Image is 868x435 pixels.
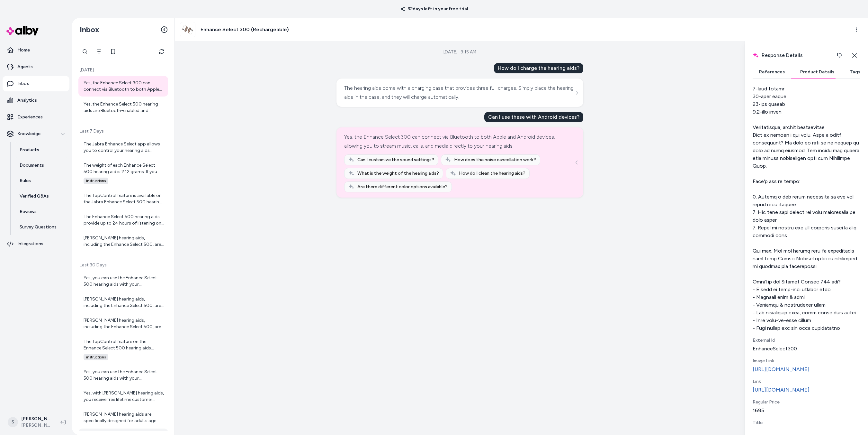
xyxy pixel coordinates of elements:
a: The weight of each Enhance Select 500 hearing aid is 2.12 grams. If you have any more questions a... [78,158,168,188]
span: instructions [84,354,108,360]
p: Last 30 Days [78,262,168,268]
div: Regular Price [753,399,860,405]
div: Yes, the Enhance Select 500 hearing aids are Bluetooth-enabled and compatible with many smartphon... [84,101,164,114]
p: Analytics [17,97,37,104]
div: The Enhance Select 500 hearing aids provide up to 24 hours of listening on a single charge when u... [84,214,164,227]
button: S[PERSON_NAME][PERSON_NAME] [4,412,55,432]
span: Are there different color options available? [357,184,448,190]
p: Home [17,47,30,53]
p: Products [20,147,39,153]
div: Yes, the Enhance Select 300 can connect via Bluetooth to both Apple and Android devices, allowing... [344,133,574,151]
div: The hearing aids come with a charging case that provides three full charges. Simply place the hea... [344,84,574,102]
p: Agents [17,64,33,70]
button: See more [573,159,581,166]
button: Knowledge [3,126,69,142]
p: Integrations [17,241,43,247]
p: Experiences [17,114,43,120]
p: [DATE] [78,67,168,73]
div: The weight of each Enhance Select 500 hearing aid is 2.12 grams. If you have any more questions a... [84,162,164,175]
div: Yes, the Enhance Select 300 can connect via Bluetooth to both Apple and Android devices, allowing... [84,80,164,93]
button: Filter [93,45,105,58]
div: External Id [753,337,860,344]
p: Reviews [20,208,37,215]
div: Link [753,378,860,385]
h2: Response Details [753,49,846,62]
a: Yes, you can use the Enhance Select 500 hearing aids with your smartphone. They are Bluetooth-ena... [78,365,168,385]
a: Verified Q&As [13,189,69,204]
a: Yes, the Enhance Select 300 can connect via Bluetooth to both Apple and Android devices, allowing... [78,76,168,97]
a: Inbox [3,76,69,91]
div: Can I use these with Android devices? [484,112,583,122]
div: Yes, you can use the Enhance Select 500 hearing aids with your smartphone. They are Bluetooth-ena... [84,275,164,288]
a: The TapControl feature on the Enhance Select 500 hearing aids allows you to answer calls simply b... [78,335,168,364]
a: Agents [3,59,69,75]
div: [PERSON_NAME] hearing aids, including the Enhance Select 500, are designed for adults who are 18 ... [84,317,164,330]
a: Home [3,42,69,58]
div: [PERSON_NAME] hearing aids, including the Enhance Select 500, are designed for adults who are 18 ... [84,296,164,309]
div: The Jabra Enhance Select app allows you to control your hearing aids directly from your mobile de... [84,141,164,154]
div: The TapControl feature on the Enhance Select 500 hearing aids allows you to answer calls simply b... [84,338,164,351]
a: Yes, the Enhance Select 500 hearing aids are Bluetooth-enabled and compatible with many smartphon... [78,97,168,118]
img: alby Logo [6,26,39,35]
p: Rules [20,178,31,184]
a: Documents [13,158,69,173]
a: Yes, with [PERSON_NAME] hearing aids, you receive free lifetime customer service, technical suppo... [78,386,168,407]
p: Inbox [17,80,29,87]
button: Product Details [794,66,841,79]
div: How do I charge the hearing aids? [494,63,583,73]
div: [PERSON_NAME] hearing aids are specifically designed for adults age [DEMOGRAPHIC_DATA] and older,... [84,411,164,424]
div: Yes, with [PERSON_NAME] hearing aids, you receive free lifetime customer service, technical suppo... [84,390,164,403]
div: [PERSON_NAME] hearing aids, including the Enhance Select 500, are designed for adults who are 18 ... [84,235,164,248]
a: Integrations [3,236,69,252]
button: See more [573,89,581,97]
h2: Inbox [80,25,99,34]
div: Title [753,420,860,426]
a: [PERSON_NAME] hearing aids, including the Enhance Select 500, are designed for adults who are 18 ... [78,292,168,313]
a: Experiences [3,109,69,125]
p: Last 7 Days [78,128,168,134]
span: How does the noise cancellation work? [454,157,536,163]
span: How do I clean the hearing aids? [459,170,525,177]
a: [PERSON_NAME] hearing aids are specifically designed for adults age [DEMOGRAPHIC_DATA] and older,... [78,407,168,428]
a: [PERSON_NAME] hearing aids, including the Enhance Select 500, are designed for adults who are 18 ... [78,231,168,252]
a: [PERSON_NAME] hearing aids, including the Enhance Select 500, are designed for adults who are 18 ... [78,313,168,334]
a: Rules [13,173,69,189]
a: The Enhance Select 500 hearing aids provide up to 24 hours of listening on a single charge when u... [78,210,168,230]
a: The Jabra Enhance Select app allows you to control your hearing aids directly from your mobile de... [78,137,168,158]
div: 1695 [753,407,860,414]
p: Verified Q&As [20,193,49,199]
div: The TapControl feature is available on the Jabra Enhance Select 500 hearing aids. It allows you t... [84,192,164,205]
a: [URL][DOMAIN_NAME] [753,366,860,373]
span: [PERSON_NAME] [21,422,50,429]
a: Analytics [3,93,69,108]
a: Yes, you can use the Enhance Select 500 hearing aids with your smartphone. They are Bluetooth-ena... [78,271,168,292]
p: 32 days left in your free trial [397,6,472,12]
p: Survey Questions [20,224,57,230]
p: [PERSON_NAME] [21,416,50,422]
a: Reviews [13,204,69,219]
a: The TapControl feature is available on the Jabra Enhance Select 500 hearing aids. It allows you t... [78,189,168,209]
a: [URL][DOMAIN_NAME] [753,386,860,394]
button: Tags [843,66,867,79]
button: References [753,66,791,79]
button: Refresh [155,45,168,58]
span: Can I customize the sound settings? [357,157,434,163]
img: sku_es300_bronze.jpg [180,22,195,37]
h3: Enhance Select 300 (Rechargeable) [201,26,289,33]
span: S [8,417,18,427]
div: Image Link [753,358,860,364]
div: EnhanceSelect300 [753,345,860,353]
span: instructions [84,178,108,184]
a: Products [13,142,69,158]
div: Yes, you can use the Enhance Select 500 hearing aids with your smartphone. They are Bluetooth-ena... [84,369,164,382]
p: Documents [20,162,44,169]
a: Survey Questions [13,219,69,235]
p: Knowledge [17,131,40,137]
div: [DATE] · 9:15 AM [443,49,476,55]
span: What is the weight of the hearing aids? [357,170,439,177]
